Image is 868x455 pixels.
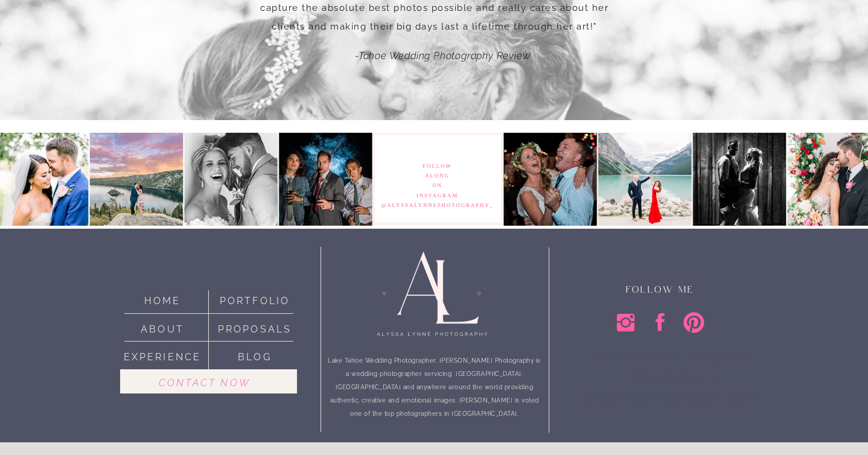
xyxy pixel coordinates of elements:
[212,349,297,362] a: blog
[120,349,205,362] a: Experience
[212,321,297,334] a: Proposals
[120,321,205,334] a: about
[120,293,205,306] a: home
[758,442,863,453] a: Copyright 2024
[549,346,797,402] p: [PERSON_NAME] Photography [DOMAIN_NAME] [EMAIL_ADDRESS][DOMAIN_NAME]
[572,281,748,295] p: follow Me
[355,45,534,57] p: -Tahoe Wedding Photography Review
[212,293,297,306] a: portfolio
[327,354,541,436] h2: Lake Tahoe Wedding Photographer, [PERSON_NAME] Photography is a wedding photographer servicing [G...
[130,375,279,389] a: Contact now
[372,161,502,197] h3: follow along on instagram @AlyssaLynnePhotography_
